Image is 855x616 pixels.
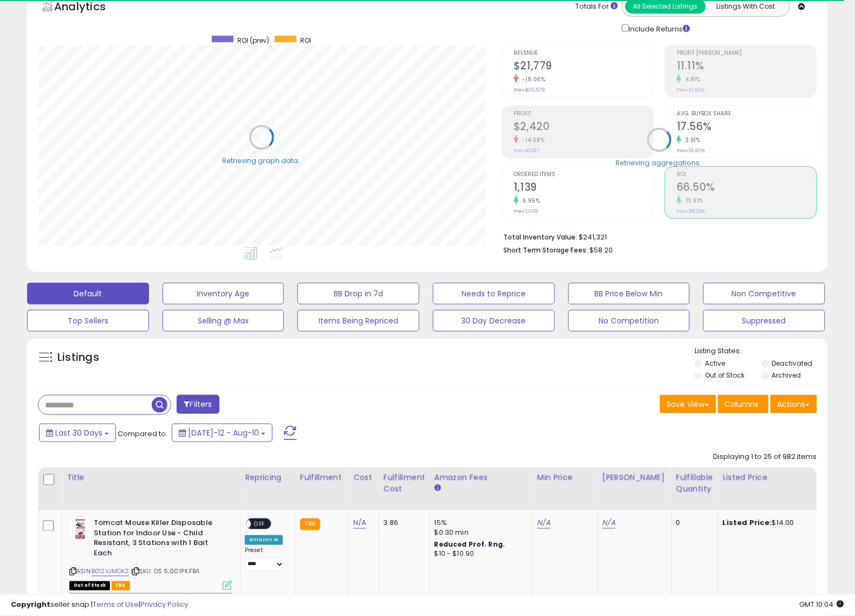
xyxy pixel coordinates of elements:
small: FBA [300,518,320,530]
button: No Competition [568,310,690,332]
div: Preset: [245,547,287,572]
span: | SKU: DS 6.00.1PK.FBA [131,567,200,576]
button: Default [27,283,149,304]
small: Amazon Fees. [435,483,441,493]
span: Compared to: [118,429,167,439]
b: Listed Price: [723,518,772,528]
a: N/A [603,518,616,529]
button: Top Sellers [27,310,149,332]
label: Out of Stock [705,371,744,380]
div: Retrieving graph data.. [222,156,301,166]
a: Privacy Policy [140,600,188,610]
button: BB Drop in 7d [297,283,419,304]
div: ASIN: [69,518,232,589]
button: Suppressed [703,310,825,332]
div: Amazon Fees [435,472,528,483]
div: Title [67,472,236,483]
div: 3.86 [384,518,422,528]
p: Listing States: [695,346,828,356]
button: Non Competitive [703,283,825,304]
button: Selling @ Max [163,310,284,332]
button: Needs to Reprice [433,283,555,304]
h5: Listings [57,350,99,365]
div: $0.30 min [435,528,524,538]
button: Save View [660,395,716,413]
div: Include Returns [614,22,703,34]
button: Inventory Age [163,283,284,304]
div: $14.00 [723,518,813,528]
label: Active [705,359,725,368]
button: Columns [718,395,769,413]
span: FBA [112,581,130,591]
span: OFF [251,520,268,529]
a: B012VJMDK2 [92,567,129,576]
span: Columns [725,399,759,410]
b: Tomcat Mouse Killer Disposable Station for Indoor Use - Child Resistant, 3 Stations with 1 Bait Each [94,518,225,561]
button: Filters [177,395,219,414]
label: Archived [772,371,801,380]
label: Deactivated [772,359,813,368]
div: $10 - $10.90 [435,550,524,559]
div: Repricing [245,472,291,483]
div: 15% [435,518,524,528]
a: N/A [537,518,550,529]
div: seller snap | | [11,600,188,611]
button: BB Price Below Min [568,283,690,304]
div: [PERSON_NAME] [603,472,667,483]
span: All listings that are currently out of stock and unavailable for purchase on Amazon [69,581,110,591]
div: Fulfillment Cost [384,472,425,495]
img: 41jH10x3dIL._SL40_.jpg [69,518,91,540]
div: 0 [676,518,710,528]
button: Last 30 Days [39,424,116,442]
strong: Copyright [11,600,50,610]
button: Items Being Repriced [297,310,419,332]
div: Fulfillable Quantity [676,472,714,495]
a: N/A [353,518,366,529]
div: Min Price [537,472,593,483]
div: Amazon AI [245,535,283,545]
button: [DATE]-12 - Aug-10 [172,424,273,442]
button: Actions [770,395,817,413]
button: 30 Day Decrease [433,310,555,332]
span: [DATE]-12 - Aug-10 [188,427,259,438]
div: Cost [353,472,374,483]
div: Listed Price [723,472,817,483]
div: Retrieving aggregations.. [616,158,703,168]
div: Totals For [576,2,618,12]
span: 2025-09-10 10:04 GMT [800,600,844,610]
b: Reduced Prof. Rng. [435,540,506,549]
div: Fulfillment [300,472,344,483]
a: Terms of Use [93,600,139,610]
div: Displaying 1 to 25 of 982 items [714,452,817,462]
span: Last 30 Days [55,427,102,438]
